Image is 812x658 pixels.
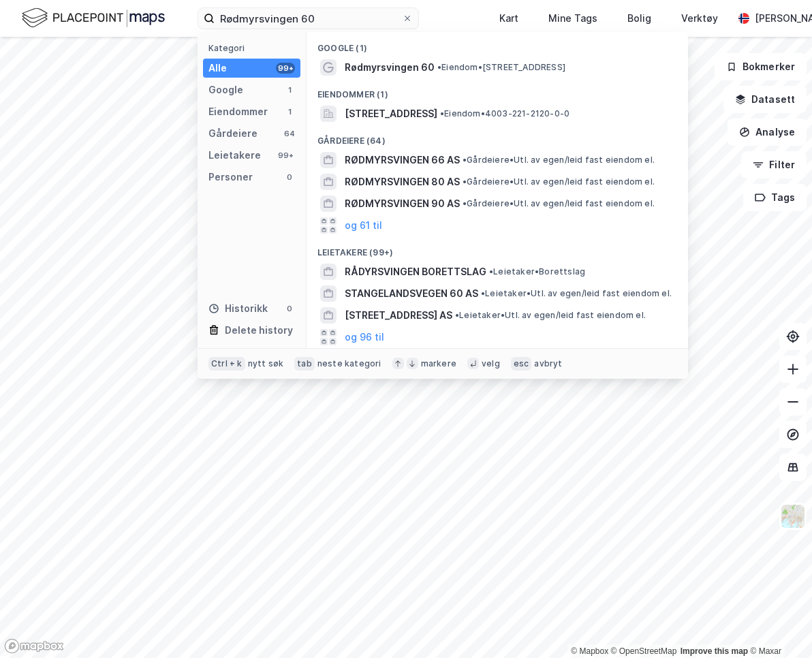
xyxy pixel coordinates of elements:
div: Gårdeiere (64) [307,125,688,149]
span: Gårdeiere • Utl. av egen/leid fast eiendom el. [463,176,655,187]
div: 64 [284,128,295,139]
div: Eiendommer (1) [307,78,688,103]
span: • [489,266,493,277]
div: 99+ [276,63,295,74]
div: esc [511,357,532,371]
img: Z [780,503,806,529]
button: Filter [741,151,807,178]
button: og 61 til [345,217,382,234]
span: • [455,310,459,320]
span: RØDMYRSVINGEN 90 AS [345,195,460,212]
span: Gårdeiere • Utl. av egen/leid fast eiendom el. [463,198,655,209]
span: STANGELANDSVEGEN 60 AS [345,285,478,302]
div: markere [421,358,456,369]
div: Mine Tags [548,10,597,27]
div: nytt søk [248,358,284,369]
span: • [437,62,441,72]
div: Kart [499,10,518,27]
button: og 96 til [345,329,384,345]
a: OpenStreetMap [611,646,677,656]
button: Tags [743,184,807,211]
div: Leietakere (99+) [307,236,688,261]
div: Alle [208,60,227,76]
div: Google (1) [307,32,688,57]
div: Personer [208,169,253,185]
div: velg [482,358,500,369]
div: tab [294,357,315,371]
div: Gårdeiere [208,125,257,142]
div: Leietakere [208,147,261,163]
div: 1 [284,106,295,117]
span: • [481,288,485,298]
button: Analyse [728,119,807,146]
span: • [463,155,467,165]
span: Eiendom • [STREET_ADDRESS] [437,62,565,73]
span: • [463,176,467,187]
span: [STREET_ADDRESS] AS [345,307,452,324]
a: Improve this map [681,646,748,656]
div: avbryt [534,358,562,369]
span: Eiendom • 4003-221-2120-0-0 [440,108,569,119]
div: 0 [284,172,295,183]
span: [STREET_ADDRESS] [345,106,437,122]
div: Kategori [208,43,300,53]
span: RØDMYRSVINGEN 80 AS [345,174,460,190]
div: Bolig [627,10,651,27]
button: Datasett [723,86,807,113]
span: Rødmyrsvingen 60 [345,59,435,76]
span: • [440,108,444,119]
a: Mapbox [571,646,608,656]
span: RØDMYRSVINGEN 66 AS [345,152,460,168]
div: 0 [284,303,295,314]
div: Google [208,82,243,98]
div: Delete history [225,322,293,339]
span: RÅDYRSVINGEN BORETTSLAG [345,264,486,280]
div: 1 [284,84,295,95]
div: Eiendommer [208,104,268,120]
div: neste kategori [317,358,381,369]
div: Verktøy [681,10,718,27]
span: Leietaker • Utl. av egen/leid fast eiendom el. [481,288,672,299]
span: Gårdeiere • Utl. av egen/leid fast eiendom el. [463,155,655,166]
iframe: Chat Widget [744,593,812,658]
a: Mapbox homepage [4,638,64,654]
span: • [463,198,467,208]
button: Bokmerker [715,53,807,80]
img: logo.f888ab2527a4732fd821a326f86c7f29.svg [22,6,165,30]
div: Ctrl + k [208,357,245,371]
span: Leietaker • Utl. av egen/leid fast eiendom el. [455,310,646,321]
input: Søk på adresse, matrikkel, gårdeiere, leietakere eller personer [215,8,402,29]
div: Historikk [208,300,268,317]
div: 99+ [276,150,295,161]
span: Leietaker • Borettslag [489,266,585,277]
